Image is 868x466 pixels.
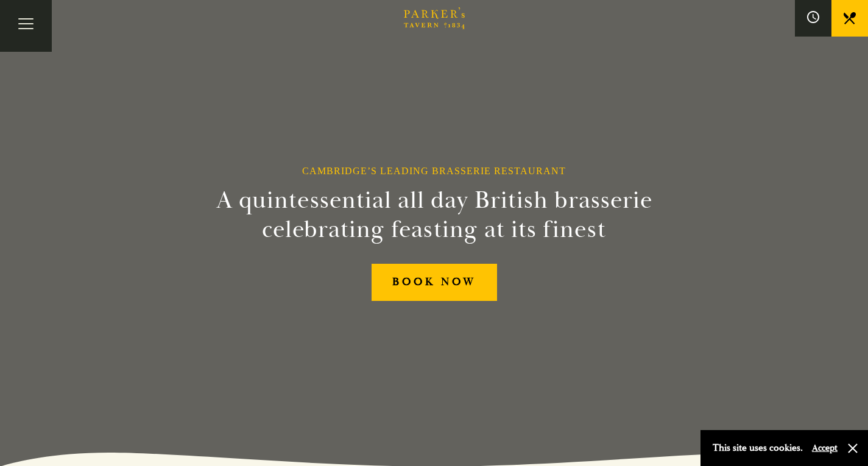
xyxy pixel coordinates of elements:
h1: Cambridge’s Leading Brasserie Restaurant [302,165,566,177]
button: Accept [812,442,838,454]
h2: A quintessential all day British brasserie celebrating feasting at its finest [157,186,712,244]
a: BOOK NOW [372,264,497,301]
button: Close and accept [847,442,859,454]
p: This site uses cookies. [713,439,803,457]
